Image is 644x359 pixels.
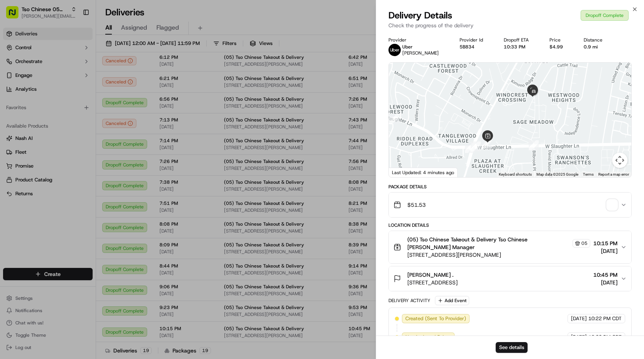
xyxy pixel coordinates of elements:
[388,184,632,190] div: Package Details
[388,9,452,22] span: Delivery Details
[598,172,629,176] a: Report a map error
[388,22,632,29] p: Check the progress of the delivery
[15,111,59,119] span: Knowledge Base
[460,37,491,43] div: Provider Id
[5,108,62,122] a: 📗Knowledge Base
[131,76,140,85] button: Start new chat
[391,167,416,177] a: Open this area in Google Maps (opens a new window)
[388,37,447,43] div: Provider
[389,168,458,177] div: Last Updated: 4 minutes ago
[571,315,587,322] span: [DATE]
[593,247,617,255] span: [DATE]
[8,31,140,43] p: Welcome 👋
[402,44,439,50] p: Uber
[549,37,571,43] div: Price
[389,266,631,291] button: [PERSON_NAME] .[STREET_ADDRESS]10:45 PM[DATE]
[593,239,617,247] span: 10:15 PM
[388,298,430,304] div: Delivery Activity
[499,172,532,177] button: Keyboard shortcuts
[612,153,627,168] button: Map camera controls
[20,50,138,58] input: Got a question? Start typing here...
[581,240,588,246] span: 05
[62,108,126,122] a: 💻API Documentation
[584,44,611,50] div: 0.9 mi
[389,114,399,124] div: 1
[496,342,528,353] button: See details
[388,222,632,228] div: Location Details
[407,271,453,279] span: [PERSON_NAME] .
[73,111,123,119] span: API Documentation
[402,50,439,56] span: [PERSON_NAME]
[549,44,571,50] div: $4.99
[405,315,466,322] span: Created (Sent To Provider)
[8,8,23,23] img: Nash
[407,201,426,209] span: $51.53
[504,37,537,43] div: Dropoff ETA
[65,112,71,118] div: 💻
[460,44,475,50] button: 5B834
[8,73,22,87] img: 1736555255976-a54dd68f-1ca7-489b-9aae-adbdc363a1c4
[481,139,491,149] div: 3
[471,141,481,151] div: 4
[76,130,93,136] span: Pylon
[407,279,458,286] span: [STREET_ADDRESS]
[407,251,590,259] span: [STREET_ADDRESS][PERSON_NAME]
[389,231,631,263] button: (05) Tso Chinese Takeout & Delivery Tso Chinese [PERSON_NAME] Manager05[STREET_ADDRESS][PERSON_NA...
[26,73,126,81] div: Start new chat
[391,167,416,177] img: Google
[8,112,14,118] div: 📗
[26,81,97,87] div: We're available if you need us!
[465,143,475,153] div: 2
[407,236,571,251] span: (05) Tso Chinese Takeout & Delivery Tso Chinese [PERSON_NAME] Manager
[389,193,631,217] button: $51.53
[54,130,93,136] a: Powered byPylon
[536,172,578,176] span: Map data ©2025 Google
[584,37,611,43] div: Distance
[588,334,622,341] span: 10:22 PM CDT
[571,334,587,341] span: [DATE]
[504,44,537,50] div: 10:33 PM
[588,315,622,322] span: 10:22 PM CDT
[593,271,617,279] span: 10:45 PM
[529,140,539,150] div: 5
[405,334,451,341] span: Not Assigned Driver
[593,279,617,286] span: [DATE]
[435,296,469,305] button: Add Event
[388,44,401,56] img: uber-new-logo.jpeg
[583,172,594,176] a: Terms (opens in new tab)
